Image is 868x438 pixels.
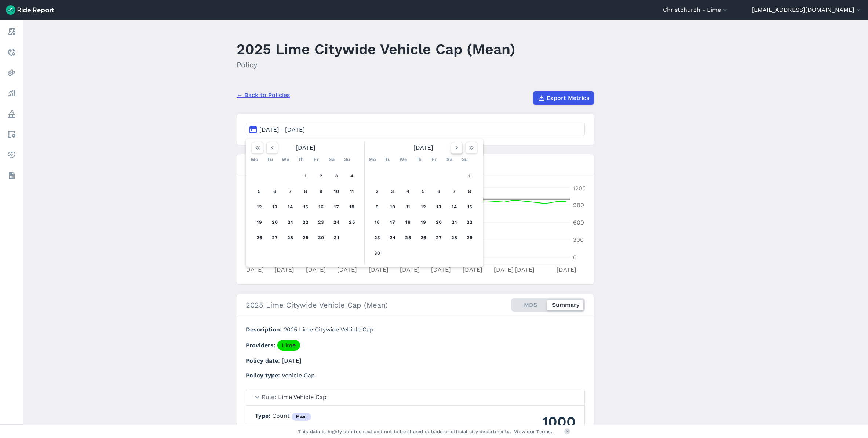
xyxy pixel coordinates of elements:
button: 13 [269,201,281,213]
button: 19 [417,216,429,228]
button: 24 [387,232,398,244]
button: 4 [402,186,414,197]
tspan: [DATE] [244,266,264,273]
h2: 2025 Lime Citywide Vehicle Cap (Mean) [246,299,388,310]
span: Rule [262,394,278,401]
button: 29 [300,232,311,244]
button: 26 [417,232,429,244]
button: 6 [433,186,445,197]
div: Fr [310,154,322,165]
button: 30 [371,247,383,259]
span: [DATE] [282,357,302,364]
button: 3 [387,186,398,197]
button: 8 [300,186,311,197]
div: Fr [428,154,440,165]
button: 11 [346,186,358,197]
button: 18 [402,216,414,228]
button: 22 [464,216,475,228]
div: Th [295,154,307,165]
span: 2025 Lime Citywide Vehicle Cap [284,326,373,333]
a: Areas [5,128,18,141]
span: Policy date [246,357,282,364]
button: 20 [433,216,445,228]
button: 29 [464,232,475,244]
span: Policy type [246,372,282,379]
button: 6 [269,186,281,197]
span: Providers [246,342,277,349]
button: 1 [300,170,311,182]
button: 7 [284,186,296,197]
button: 11 [402,201,414,213]
tspan: [DATE] [515,266,535,273]
summary: RuleLime Vehicle Cap [246,389,584,406]
a: Lime [277,340,300,351]
button: 23 [315,216,327,228]
button: 7 [448,186,460,197]
button: 24 [331,216,342,228]
span: Type [255,412,272,419]
tspan: [DATE] [337,266,357,273]
div: Tu [382,154,394,165]
button: 10 [331,186,342,197]
span: [DATE]—[DATE] [259,126,305,133]
button: 16 [371,216,383,228]
tspan: [DATE] [557,266,576,273]
button: 12 [254,201,265,213]
button: 28 [448,232,460,244]
button: 25 [346,216,358,228]
div: Sa [326,154,338,165]
button: 10 [387,201,398,213]
button: 17 [387,216,398,228]
button: 19 [254,216,265,228]
div: We [397,154,409,165]
a: ← Back to Policies [237,91,290,100]
span: Count [272,412,311,419]
button: 8 [464,186,475,197]
button: 15 [300,201,311,213]
tspan: 1200 [573,185,586,192]
a: Heatmaps [5,66,18,79]
a: Report [5,25,18,38]
button: 9 [315,186,327,197]
div: We [280,154,291,165]
button: 3 [331,170,342,182]
button: 13 [433,201,445,213]
button: 17 [331,201,342,213]
button: 5 [417,186,429,197]
button: 30 [315,232,327,244]
h3: Compliance for 2025 Lime Citywide Vehicle Cap (Mean) [237,154,594,175]
button: [DATE]—[DATE] [246,123,585,136]
tspan: [DATE] [494,266,514,273]
button: 23 [371,232,383,244]
div: Mo [249,154,260,165]
tspan: [DATE] [306,266,326,273]
tspan: [DATE] [431,266,451,273]
button: 18 [346,201,358,213]
h2: Policy [237,59,515,70]
button: 14 [284,201,296,213]
div: Th [413,154,424,165]
a: Realtime [5,46,18,59]
button: 26 [254,232,265,244]
button: 16 [315,201,327,213]
button: 2 [315,170,327,182]
div: Tu [264,154,276,165]
span: Export Metrics [547,94,589,103]
button: Christchurch - Lime [663,6,729,14]
div: 1000 [528,412,576,432]
h1: 2025 Lime Citywide Vehicle Cap (Mean) [237,39,515,59]
button: 14 [448,201,460,213]
tspan: [DATE] [369,266,389,273]
tspan: 600 [573,219,584,226]
tspan: 300 [573,236,584,243]
a: View our Terms. [514,428,552,435]
div: Sa [444,154,455,165]
a: Health [5,148,18,162]
button: 9 [371,201,383,213]
span: Lime Vehicle Cap [278,394,327,401]
button: 12 [417,201,429,213]
button: 21 [284,216,296,228]
button: 4 [346,170,358,182]
span: Vehicle Cap [282,372,315,379]
button: 15 [464,201,475,213]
